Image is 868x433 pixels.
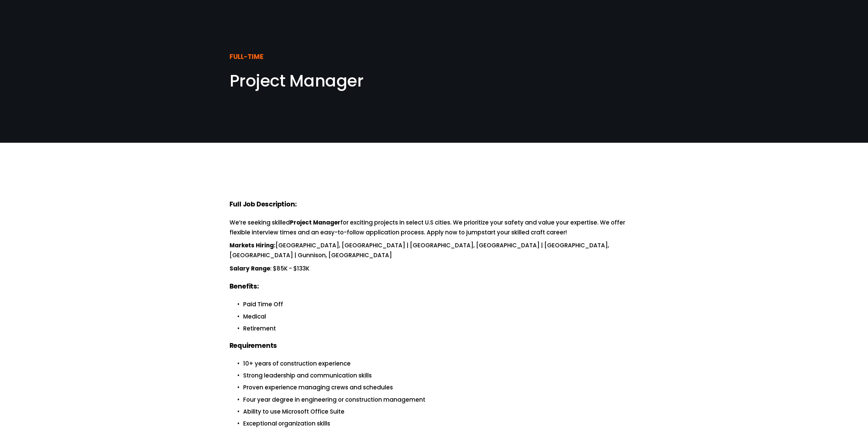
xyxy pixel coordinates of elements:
[243,312,639,321] p: Medical
[243,300,639,309] p: Paid Time Off
[230,52,263,63] strong: FULL-TIME
[230,264,639,274] p: : $85K - $133K
[230,241,276,251] strong: Markets Hiring:
[230,199,297,211] strong: Full Job Description:
[243,407,639,416] p: Ability to use Microsoft Office Suite
[230,264,270,274] strong: Salary Range
[230,218,639,237] p: We’re seeking skilled for exciting projects in select U.S cities. We prioritize your safety and v...
[230,341,277,352] strong: Requirements
[230,69,364,92] span: Project Manager
[243,371,639,380] p: Strong leadership and communication skills
[243,359,639,368] p: 10+ years of construction experience
[243,383,639,392] p: Proven experience managing crews and schedules
[290,218,340,228] strong: Project Manager
[230,241,639,260] p: [GEOGRAPHIC_DATA], [GEOGRAPHIC_DATA] | [GEOGRAPHIC_DATA], [GEOGRAPHIC_DATA] | [GEOGRAPHIC_DATA], ...
[243,324,639,333] p: Retirement
[243,419,639,428] p: Exceptional organization skills
[230,281,259,293] strong: Benefits:
[243,395,639,404] p: Four year degree in engineering or construction management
